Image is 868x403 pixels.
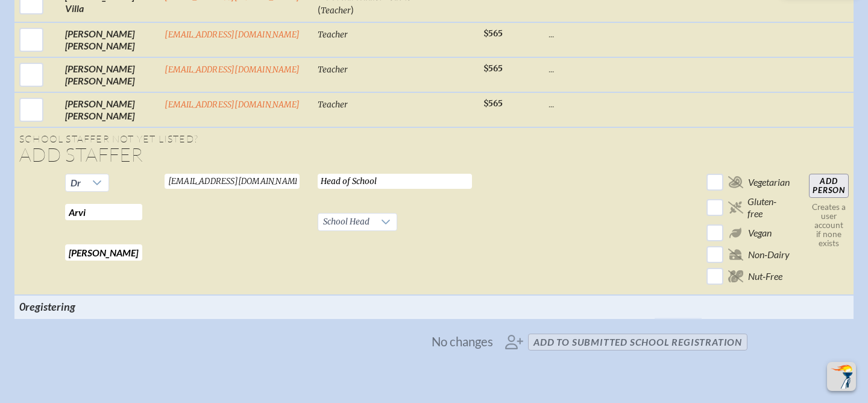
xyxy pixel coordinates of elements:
span: No changes [432,335,493,348]
button: Scroll Top [827,362,856,391]
span: Teacher [318,30,348,40]
span: Teacher [318,100,348,110]
span: Gluten-free [747,195,790,220]
p: ... [549,63,650,75]
a: [EMAIL_ADDRESS][DOMAIN_NAME] [165,30,300,40]
input: Job Title for Nametag (40 chars max) [318,174,472,189]
input: Last Name [65,244,142,261]
td: [PERSON_NAME] [PERSON_NAME] [60,22,160,57]
p: ... [549,98,650,110]
a: [EMAIL_ADDRESS][DOMAIN_NAME] [165,65,300,75]
span: Vegetarian [748,176,790,188]
img: To the top [829,364,854,389]
span: Non-Dairy [748,249,790,261]
input: Email [165,174,300,189]
span: Teacher [318,65,348,75]
span: registering [25,300,75,313]
span: School Head [318,214,374,230]
span: Teacher [321,5,351,16]
span: ( [318,4,321,15]
a: [EMAIL_ADDRESS][DOMAIN_NAME] [165,100,300,110]
td: [PERSON_NAME] [PERSON_NAME] [60,57,160,92]
span: $565 [483,63,503,74]
span: $565 [483,98,503,109]
span: Dr [71,177,81,188]
span: Dr [66,174,86,191]
span: ) [351,4,354,15]
span: $565 [483,28,503,39]
p: Creates a user account if none exists [809,203,849,248]
td: [PERSON_NAME] [PERSON_NAME] [60,92,160,127]
span: Nut-Free [748,270,782,282]
th: 0 [14,295,160,318]
input: Add Person [809,174,849,198]
p: ... [549,28,650,40]
span: Vegan [748,227,772,239]
input: First Name [65,204,142,220]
